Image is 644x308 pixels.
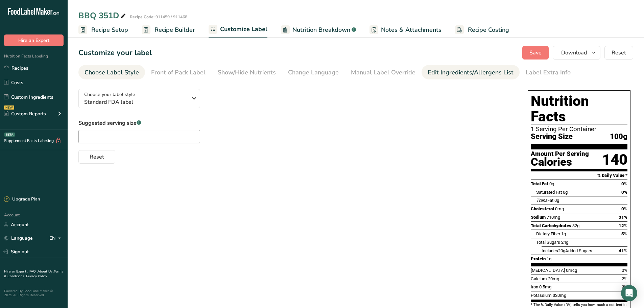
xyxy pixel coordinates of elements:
span: 5% [621,231,627,236]
span: 320mg [553,293,566,298]
a: Language [4,232,33,244]
a: Hire an Expert . [4,269,28,274]
span: 32g [572,223,579,228]
div: EN [49,234,64,242]
span: Customize Label [220,25,267,34]
span: 41% [619,248,627,253]
span: 20g [558,248,565,253]
span: Serving Size [531,133,573,141]
span: Notes & Attachments [381,25,442,34]
div: Label Extra Info [526,68,571,77]
span: Download [561,49,587,57]
span: Recipe Setup [91,25,128,34]
span: Total Sugars [536,240,560,245]
span: 2% [622,276,627,281]
span: Recipe Builder [154,25,195,34]
div: Upgrade Plan [4,196,40,203]
div: Open Intercom Messenger [621,285,637,301]
span: Nutrition Breakdown [292,25,350,34]
span: 24g [561,240,568,245]
a: About Us . [38,269,54,274]
span: Protein [531,256,546,261]
div: Amount Per Serving [531,151,589,157]
a: Recipe Builder [142,22,195,38]
span: 0% [622,268,627,273]
span: Saturated Fat [536,190,562,195]
div: Front of Pack Label [151,68,206,77]
button: Choose your label style Standard FDA label [78,89,200,108]
div: Show/Hide Nutrients [218,68,276,77]
span: Cholesterol [531,206,554,211]
span: Reset [90,153,104,161]
span: 1g [547,256,551,261]
h1: Nutrition Facts [531,93,627,124]
span: 0% [621,190,627,195]
span: 0g [554,198,559,203]
button: Reset [604,46,633,60]
div: Powered By FoodLabelMaker © 2025 All Rights Reserved [4,289,64,297]
section: % Daily Value * [531,171,627,180]
a: Terms & Conditions . [4,269,63,279]
div: BETA [4,133,15,137]
span: 12% [619,223,627,228]
span: Total Fat [531,181,548,186]
span: 100g [610,133,627,141]
span: 0g [549,181,554,186]
div: Manual Label Override [351,68,415,77]
div: Calories [531,157,589,167]
a: Recipe Costing [455,22,509,38]
span: 710mg [547,215,560,220]
h1: Customize your label [78,47,152,58]
div: Choose Label Style [85,68,139,77]
div: 140 [602,151,627,169]
a: Nutrition Breakdown [281,22,356,38]
span: 0.5mg [539,284,551,289]
span: 0% [621,181,627,186]
a: Privacy Policy [26,274,47,279]
span: Calcium [531,276,547,281]
a: Customize Label [209,22,267,38]
a: Notes & Attachments [369,22,442,38]
div: Custom Reports [4,110,46,117]
span: 31% [619,215,627,220]
i: Trans [536,198,547,203]
span: Dietary Fiber [536,231,560,236]
div: NEW [4,105,14,110]
a: FAQ . [29,269,38,274]
span: Standard FDA label [84,98,187,106]
button: Save [522,46,549,60]
span: Iron [531,284,538,289]
span: Choose your label style [84,91,135,98]
span: Reset [612,49,626,57]
span: Includes Added Sugars [542,248,592,253]
span: 1g [561,231,566,236]
span: 0g [563,190,568,195]
span: Fat [536,198,553,203]
div: Change Language [288,68,339,77]
button: Hire an Expert [4,34,64,46]
span: 0% [621,206,627,211]
div: Recipe Code: 911459 / 911468 [130,14,187,20]
span: [MEDICAL_DATA] [531,268,565,273]
label: Suggested serving size [78,119,200,127]
div: 1 Serving Per Container [531,126,627,133]
span: 0mcg [566,268,577,273]
span: 0mg [555,206,564,211]
button: Download [553,46,600,60]
span: Sodium [531,215,546,220]
span: Potassium [531,293,552,298]
span: Save [529,49,542,57]
span: Total Carbohydrates [531,223,571,228]
div: BBQ 351D [78,9,127,22]
span: 2% [622,284,627,289]
span: 20mg [548,276,559,281]
button: Reset [78,150,115,164]
a: Recipe Setup [78,22,128,38]
span: Recipe Costing [468,25,509,34]
div: Edit Ingredients/Allergens List [428,68,514,77]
